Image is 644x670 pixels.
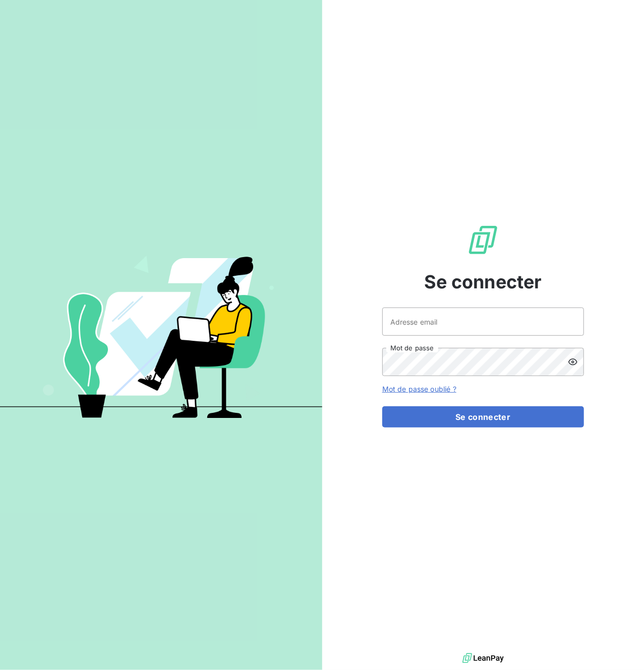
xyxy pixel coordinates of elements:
img: logo [462,651,504,666]
img: Logo LeanPay [467,224,499,256]
button: Se connecter [382,406,584,428]
span: Se connecter [424,268,542,295]
input: placeholder [382,308,584,336]
a: Mot de passe oublié ? [382,385,456,393]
